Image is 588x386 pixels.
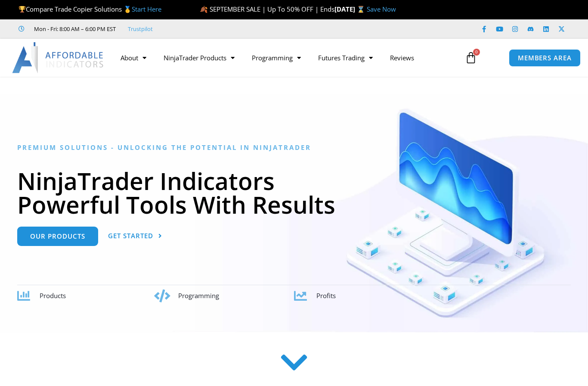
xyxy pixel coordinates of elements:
img: 🏆 [19,6,25,12]
img: LogoAI | Affordable Indicators – NinjaTrader [12,42,105,73]
span: Programming [178,291,219,300]
a: Trustpilot [128,24,153,34]
span: Products [40,291,66,300]
span: Compare Trade Copier Solutions 🥇 [19,5,161,13]
span: Our Products [30,233,85,240]
a: Reviews [381,48,423,68]
a: Our Products [17,227,98,246]
h1: NinjaTrader Indicators Powerful Tools With Results [17,169,571,216]
a: Programming [243,48,309,68]
a: NinjaTrader Products [155,48,243,68]
a: Futures Trading [309,48,381,68]
h6: Premium Solutions - Unlocking the Potential in NinjaTrader [17,143,571,152]
span: Profits [316,291,336,300]
a: 0 [452,45,490,70]
span: Mon - Fri: 8:00 AM – 6:00 PM EST [32,24,116,34]
span: 🍂 SEPTEMBER SALE | Up To 50% OFF | Ends [200,5,334,13]
strong: [DATE] ⌛ [334,5,367,13]
a: Get Started [108,227,162,246]
a: About [112,48,155,68]
span: Get Started [108,233,153,239]
a: Start Here [132,5,161,13]
a: Save Now [367,5,396,13]
span: MEMBERS AREA [518,55,572,61]
nav: Menu [112,48,459,68]
a: MEMBERS AREA [509,49,581,67]
span: 0 [473,49,480,56]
